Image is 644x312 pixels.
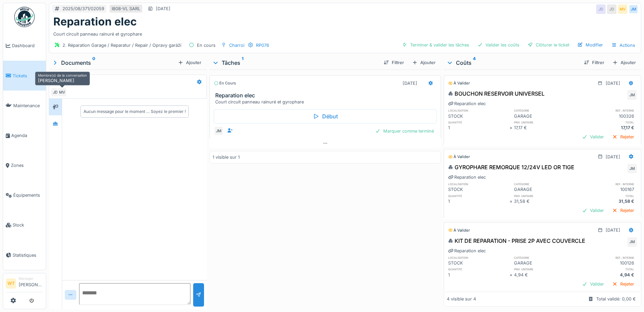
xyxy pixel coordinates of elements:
div: Ajouter [409,58,438,67]
span: Équipements [13,192,43,198]
h6: quantité [448,194,510,198]
div: JD [51,87,60,97]
a: Stock [3,210,46,240]
div: STOCK [448,260,510,266]
div: Reparation elec [448,100,486,107]
div: Court circuit panneau rainuré et gyrophare [53,28,637,37]
h6: total [575,120,637,124]
span: Stock [13,222,43,228]
div: 4 visible sur 4 [447,296,476,303]
div: GARAGE [514,260,575,266]
div: Filtrer [581,58,607,67]
h1: Reparation elec [53,15,137,28]
h6: prix unitaire [514,267,575,271]
div: 1 visible sur 1 [213,154,240,160]
div: RP076 [256,42,269,48]
h6: localisation [448,255,510,260]
div: Valider [579,279,607,289]
a: WT Manager[PERSON_NAME] [6,276,43,292]
li: WT [6,278,16,289]
h6: localisation [448,182,510,186]
div: À valider [448,154,470,160]
span: Agenda [11,132,43,139]
div: KIT DE REPARATION - PRISE 2P AVEC COUVERCLE [448,237,585,245]
div: 4,94 € [514,272,575,278]
div: En cours [214,80,236,86]
div: Clôturer le ticket [525,40,572,50]
div: Reparation elec [448,174,486,180]
div: Filtrer [381,58,407,67]
div: En cours [197,42,216,48]
div: À valider [448,80,470,86]
div: 2. Réparation Garage / Reparatur / Repair / Opravy garáží [62,42,181,48]
div: MV [57,87,67,97]
div: GARAGE [514,186,575,193]
div: Valider [579,206,607,215]
div: Court circuit panneau rainuré et gyrophare [215,99,438,105]
div: Rejeter [609,206,637,215]
div: × [510,272,514,278]
div: JM [629,4,638,14]
div: 2025/08/371/02059 [62,5,104,12]
a: Statistiques [3,240,46,270]
a: Maintenance [3,91,46,120]
div: 1 [448,272,510,278]
div: 1 [448,124,510,131]
div: 31,58 € [575,198,637,204]
div: Rejeter [609,132,637,141]
div: Documents [52,59,175,67]
h6: catégorie [514,182,575,186]
div: 100126 [575,260,637,266]
h6: catégorie [514,255,575,260]
div: Tâches [212,59,378,67]
span: Dashboard [12,42,43,49]
sup: 0 [92,59,95,67]
div: BOUCHON RESERVOIR UNIVERSEL [448,90,545,98]
div: À valider [448,228,470,233]
div: Charroi [229,42,244,48]
a: Zones [3,151,46,180]
div: GARAGE [514,113,575,119]
div: 31,58 € [514,198,575,204]
div: I808-VL SARL [112,5,140,12]
div: GYROPHARE REMORQUE 12/24V LED OR TIGE [448,163,574,171]
img: Badge_color-CXgf-gQk.svg [14,7,35,27]
span: Maintenance [13,102,43,109]
div: [DATE] [606,154,620,160]
span: Tickets [13,73,43,79]
a: Tickets [3,61,46,91]
div: Début [214,109,437,123]
h6: total [575,267,637,271]
div: JM [627,164,637,173]
a: Dashboard [3,31,46,61]
div: MV [618,4,627,14]
h6: quantité [448,120,510,124]
div: Modifier [575,40,606,50]
div: JM [627,237,637,247]
div: × [510,198,514,204]
div: 1 [448,198,510,204]
div: × [510,124,514,131]
div: Ajouter [175,58,204,67]
div: JM [214,126,223,136]
h6: prix unitaire [514,120,575,124]
sup: 1 [242,59,243,67]
span: Statistiques [13,252,43,258]
h6: Membre(s) de la conversation [38,73,87,77]
a: Équipements [3,180,46,210]
a: Agenda [3,120,46,150]
div: [DATE] [156,5,170,12]
div: 100167 [575,186,637,193]
div: [DATE] [403,80,417,86]
div: Actions [608,40,638,50]
h6: total [575,194,637,198]
div: JD [596,4,606,14]
div: 4,94 € [575,272,637,278]
div: Total validé: 0,00 € [596,296,636,303]
div: Coûts [446,59,578,67]
h6: quantité [448,267,510,271]
div: Manager [19,276,43,281]
div: Valider [579,132,607,141]
h6: localisation [448,108,510,113]
h3: Reparation elec [215,92,438,99]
